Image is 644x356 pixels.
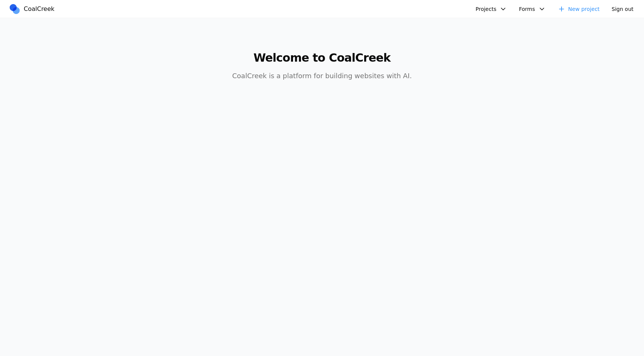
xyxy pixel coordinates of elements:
[177,71,467,81] p: CoalCreek is a platform for building websites with AI.
[553,3,604,15] a: New project
[471,3,511,15] button: Projects
[24,5,55,14] span: CoalCreek
[607,3,638,15] button: Sign out
[514,3,550,15] button: Forms
[9,3,58,15] a: CoalCreek
[177,51,467,65] h1: Welcome to CoalCreek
